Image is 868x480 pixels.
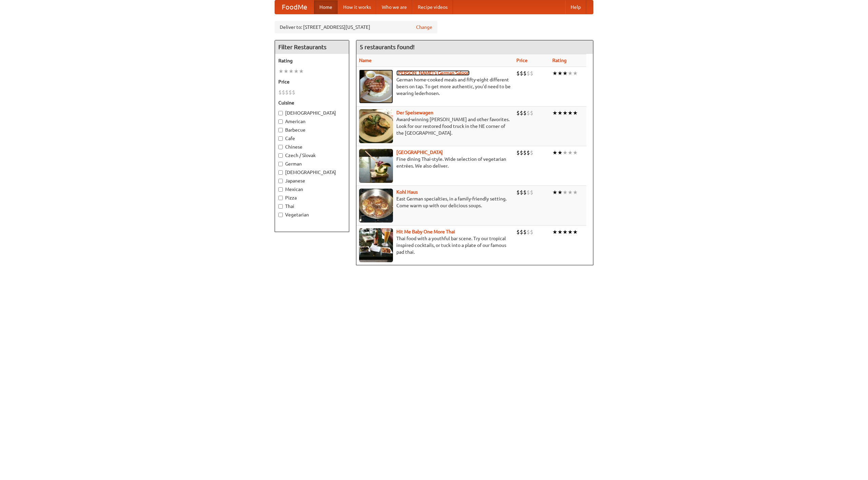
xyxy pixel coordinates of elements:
li: $ [520,149,523,156]
h5: Price [278,78,346,85]
input: German [278,162,283,166]
input: Cafe [278,136,283,141]
input: Barbecue [278,128,283,132]
input: [DEMOGRAPHIC_DATA] [278,170,283,175]
img: kohlhaus.jpg [359,189,393,223]
p: German home-cooked meals and fifty-eight different beers on tap. To get more authentic, you'd nee... [359,76,511,97]
li: ★ [568,228,573,236]
li: ★ [573,189,578,196]
input: Japanese [278,179,283,183]
a: Name [359,58,372,63]
li: ★ [557,70,563,77]
img: babythai.jpg [359,228,393,262]
li: $ [520,228,523,236]
a: Recipe videos [412,0,453,14]
label: Pizza [278,194,346,201]
li: $ [520,70,523,77]
label: [DEMOGRAPHIC_DATA] [278,169,346,176]
li: ★ [573,228,578,236]
li: $ [530,149,533,156]
li: ★ [289,68,294,75]
li: ★ [563,149,568,156]
li: $ [516,149,520,156]
a: FoodMe [275,0,314,14]
input: Pizza [278,196,283,200]
li: $ [527,109,530,117]
label: Mexican [278,186,346,193]
label: [DEMOGRAPHIC_DATA] [278,110,346,116]
li: $ [527,189,530,196]
li: ★ [552,189,557,196]
input: Vegetarian [278,213,283,217]
img: esthers.jpg [359,70,393,103]
li: $ [516,109,520,117]
li: $ [523,189,527,196]
li: ★ [557,149,563,156]
input: [DEMOGRAPHIC_DATA] [278,111,283,115]
a: Kohl Haus [396,189,418,195]
b: [PERSON_NAME]'s German Saloon [396,70,470,76]
li: $ [527,70,530,77]
label: Vegetarian [278,211,346,218]
input: Czech / Slovak [278,153,283,158]
li: ★ [563,228,568,236]
li: ★ [557,109,563,117]
input: American [278,119,283,124]
li: ★ [299,68,304,75]
h5: Cuisine [278,99,346,106]
a: How it works [338,0,376,14]
li: ★ [573,149,578,156]
li: ★ [568,189,573,196]
li: $ [523,70,527,77]
input: Mexican [278,187,283,192]
li: ★ [563,70,568,77]
li: $ [292,89,295,96]
a: Rating [552,58,567,63]
li: ★ [552,70,557,77]
li: ★ [563,109,568,117]
a: Home [314,0,338,14]
label: German [278,160,346,167]
li: $ [530,228,533,236]
img: speisewagen.jpg [359,109,393,143]
li: $ [523,228,527,236]
label: American [278,118,346,125]
a: Help [565,0,586,14]
li: $ [520,189,523,196]
li: ★ [283,68,289,75]
input: Thai [278,204,283,209]
li: ★ [568,149,573,156]
a: Hit Me Baby One More Thai [396,229,455,234]
h4: Filter Restaurants [275,40,349,54]
label: Thai [278,203,346,210]
li: ★ [557,189,563,196]
a: Der Speisewagen [396,110,433,115]
a: Who we are [376,0,412,14]
li: $ [516,228,520,236]
li: $ [520,109,523,117]
p: Award-winning [PERSON_NAME] and other favorites. Look for our restored food truck in the NE corne... [359,116,511,136]
li: ★ [568,109,573,117]
div: Deliver to: [STREET_ADDRESS][US_STATE] [275,21,437,33]
li: $ [289,89,292,96]
input: Chinese [278,145,283,149]
label: Czech / Slovak [278,152,346,159]
li: $ [516,189,520,196]
a: Price [516,58,528,63]
li: ★ [278,68,283,75]
li: ★ [552,109,557,117]
ng-pluralize: 5 restaurants found! [360,44,415,50]
img: satay.jpg [359,149,393,183]
b: [GEOGRAPHIC_DATA] [396,150,443,155]
h5: Rating [278,57,346,64]
p: Thai food with a youthful bar scene. Try our tropical inspired cocktails, or tuck into a plate of... [359,235,511,255]
label: Japanese [278,177,346,184]
p: East German specialties, in a family-friendly setting. Come warm up with our delicious soups. [359,195,511,209]
li: $ [530,109,533,117]
li: ★ [573,109,578,117]
li: $ [516,70,520,77]
li: $ [285,89,289,96]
